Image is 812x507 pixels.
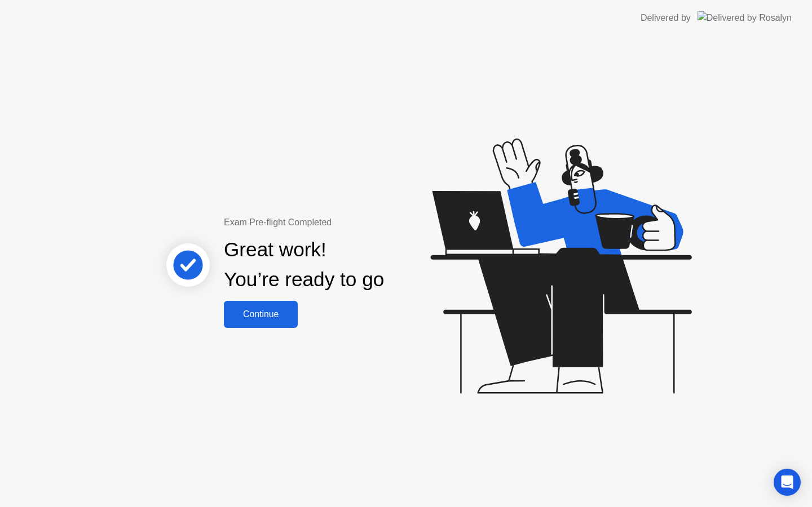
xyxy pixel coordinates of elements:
div: Open Intercom Messenger [774,469,801,496]
img: Delivered by Rosalyn [698,11,792,24]
button: Continue [224,301,298,328]
div: Great work! You’re ready to go [224,235,384,295]
div: Continue [227,309,294,319]
div: Delivered by [641,11,691,25]
div: Exam Pre-flight Completed [224,216,457,229]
